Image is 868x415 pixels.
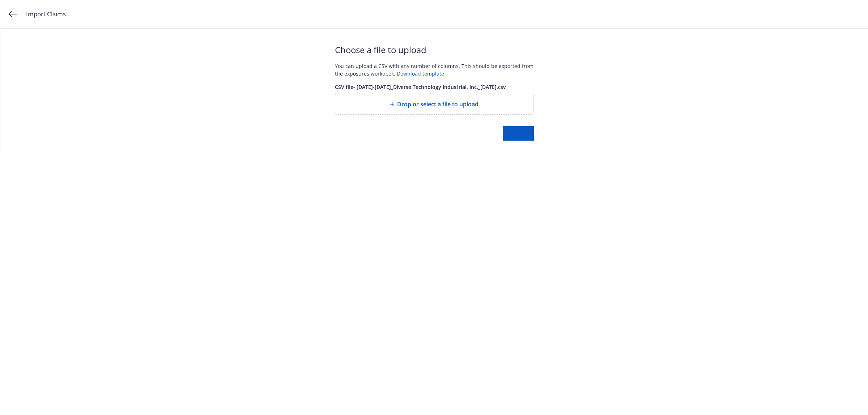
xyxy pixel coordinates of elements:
[397,70,444,77] a: Download template
[335,43,534,56] span: Choose a file to upload
[397,100,478,108] span: Drop or select a file to upload
[335,62,534,77] div: You can upload a CSV with any number of columns. This should be exported from the exposures workb...
[335,94,534,115] div: Drop or select a file to upload
[503,126,534,141] button: Start import
[335,83,534,91] span: CSV file - [DATE]-[DATE]_Diverse Technology Industrial, Inc._[DATE].csv
[503,130,534,137] span: Start import
[26,9,66,19] span: Import Claims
